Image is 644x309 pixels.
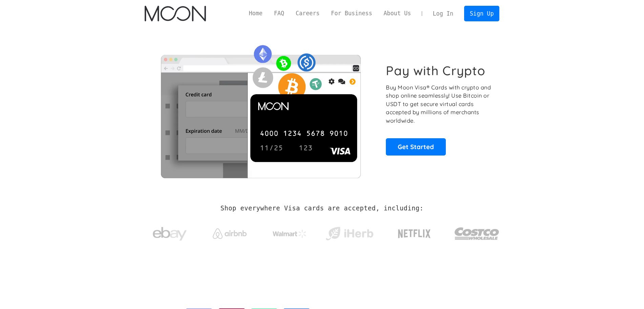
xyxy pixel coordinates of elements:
img: ebay [153,223,187,245]
p: Buy Moon Visa® Cards with crypto and shop online seamlessly! Use Bitcoin or USDT to get secure vi... [386,83,492,125]
a: Walmart [264,223,315,241]
a: About Us [378,9,417,18]
a: FAQ [268,9,290,18]
img: Netflix [397,225,431,242]
a: Airbnb [204,222,255,242]
a: For Business [325,9,378,18]
img: iHerb [324,225,375,243]
h1: Pay with Crypto [386,63,485,78]
a: home [145,6,206,21]
a: Sign Up [464,6,499,21]
a: Log In [427,6,459,21]
img: Moon Logo [145,6,206,21]
a: iHerb [324,218,375,246]
a: Careers [290,9,325,18]
img: Airbnb [213,228,247,239]
a: Costco [454,214,500,250]
img: Costco [454,221,500,246]
a: ebay [145,217,195,248]
img: Walmart [273,230,307,238]
img: Moon Cards let you spend your crypto anywhere Visa is accepted. [145,40,377,178]
a: Netflix [384,219,445,246]
h2: Shop everywhere Visa cards are accepted, including: [221,205,423,212]
a: Home [243,9,268,18]
a: Get Started [386,138,446,155]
